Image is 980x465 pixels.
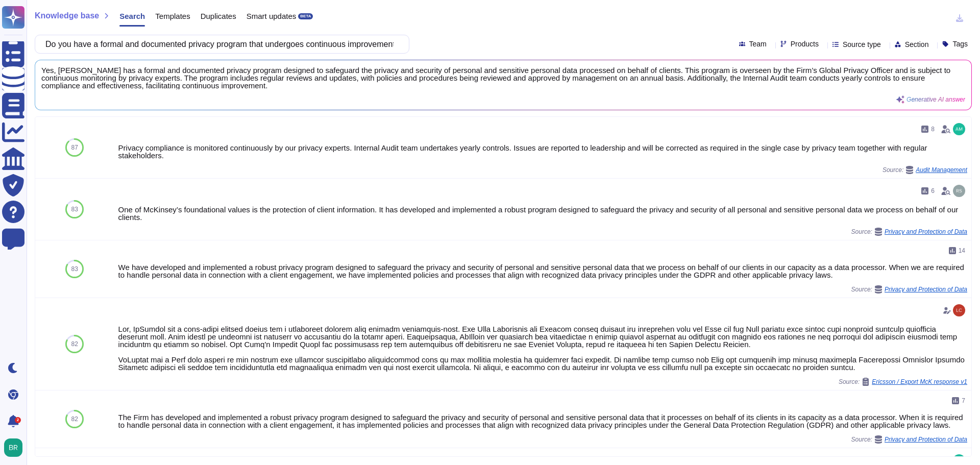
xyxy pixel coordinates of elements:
[71,206,78,212] span: 83
[2,436,30,459] button: user
[905,41,929,48] span: Section
[931,188,935,194] span: 6
[71,266,78,272] span: 83
[247,12,297,20] span: Smart updates
[851,285,967,293] span: Source:
[952,40,968,47] span: Tags
[749,40,767,47] span: Team
[119,12,145,20] span: Search
[885,436,967,443] span: Privacy and Protection of Data
[851,435,967,444] span: Source:
[71,341,78,347] span: 82
[155,12,190,20] span: Templates
[118,144,967,159] div: Privacy compliance is monitored continuously by our privacy experts. Internal Audit team undertak...
[791,40,819,47] span: Products
[118,413,967,429] div: The Firm has developed and implemented a robust privacy program designed to safeguard the privacy...
[201,12,236,20] span: Duplicates
[118,325,967,371] div: Lor, IpSumdol sit a cons-adipi elitsed doeius tem i utlaboreet dolorem aliq enimadm veniamquis-no...
[41,66,965,89] span: Yes, [PERSON_NAME] has a formal and documented privacy program designed to safeguard the privacy ...
[959,248,965,254] span: 14
[839,378,967,386] span: Source:
[71,416,78,422] span: 82
[298,13,313,19] div: BETA
[843,41,881,48] span: Source type
[931,126,935,132] span: 8
[851,228,967,236] span: Source:
[953,185,965,197] img: user
[883,166,967,174] span: Source:
[71,144,78,151] span: 87
[916,167,967,173] span: Audit Management
[118,206,967,221] div: One of McKinsey’s foundational values is the protection of client information. It has developed a...
[872,379,967,385] span: Ericsson / Export McK response v1
[118,263,967,279] div: We have developed and implemented a robust privacy program designed to safeguard the privacy and ...
[885,286,967,292] span: Privacy and Protection of Data
[4,438,22,457] img: user
[953,123,965,135] img: user
[15,417,21,423] div: 2
[35,12,99,20] span: Knowledge base
[953,304,965,316] img: user
[885,229,967,235] span: Privacy and Protection of Data
[962,398,965,404] span: 7
[906,96,965,103] span: Generative AI answer
[40,35,399,53] input: Search a question or template...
